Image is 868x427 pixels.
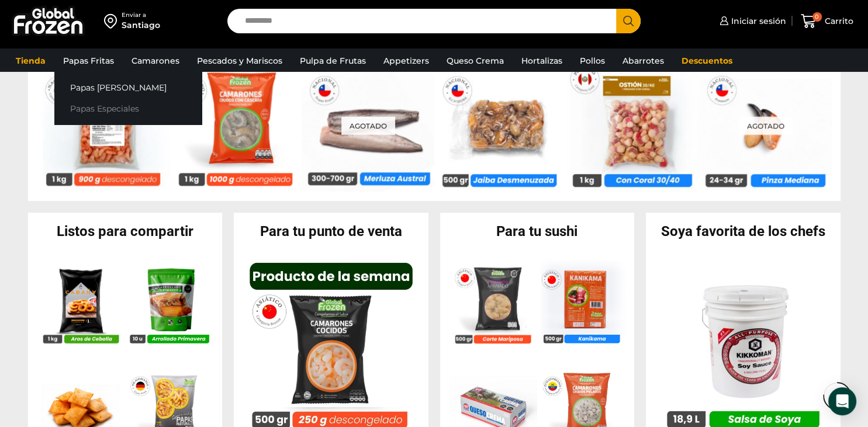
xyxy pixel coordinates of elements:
[717,9,786,33] a: Iniciar sesión
[828,387,856,415] div: Open Intercom Messenger
[294,50,372,72] a: Pulpa de Frutas
[341,117,395,135] p: Agotado
[646,224,841,238] h2: Soya favorita de los chefs
[441,50,510,72] a: Queso Crema
[54,77,202,98] a: Papas [PERSON_NAME]
[617,50,670,72] a: Abarrotes
[822,15,853,27] span: Carrito
[798,8,856,35] a: 0 Carrito
[57,50,120,72] a: Papas Fritas
[728,15,786,27] span: Iniciar sesión
[516,50,568,72] a: Hortalizas
[616,9,641,33] button: Search button
[28,224,223,238] h2: Listos para compartir
[676,50,738,72] a: Descuentos
[104,11,122,31] img: address-field-icon.svg
[54,98,202,120] a: Papas Especiales
[126,50,185,72] a: Camarones
[812,12,822,22] span: 0
[378,50,435,72] a: Appetizers
[574,50,611,72] a: Pollos
[191,50,288,72] a: Pescados y Mariscos
[122,11,160,19] div: Enviar a
[440,224,635,238] h2: Para tu sushi
[234,224,428,238] h2: Para tu punto de venta
[122,19,160,31] div: Santiago
[738,117,792,135] p: Agotado
[10,50,51,72] a: Tienda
